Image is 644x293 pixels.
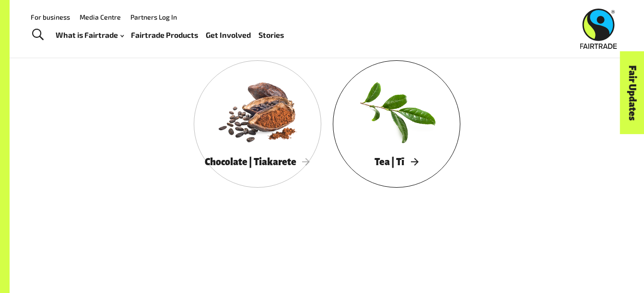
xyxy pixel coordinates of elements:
a: Media Centre [80,13,121,21]
a: Toggle Search [26,23,49,47]
a: For business [31,13,70,21]
img: Fairtrade Australia New Zealand logo [580,9,617,49]
span: Chocolate | Tiakarete [205,157,310,167]
a: Partners Log In [130,13,177,21]
a: Tea | Tī [333,60,460,188]
a: Fairtrade Products [131,28,198,42]
a: Get Involved [206,28,251,42]
span: Tea | Tī [375,157,418,167]
a: What is Fairtrade [56,28,124,42]
a: Chocolate | Tiakarete [194,60,321,188]
a: Stories [258,28,284,42]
